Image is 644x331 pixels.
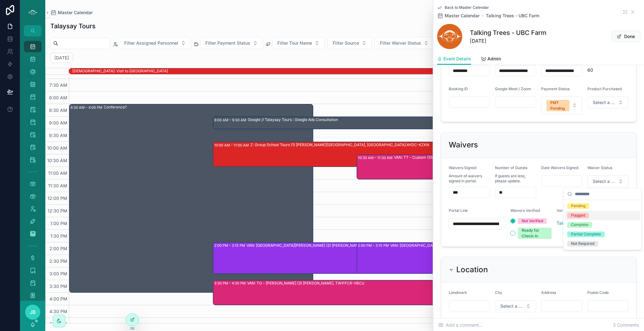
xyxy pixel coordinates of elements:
span: Back to Master Calendar [445,5,489,10]
a: Talking Trees - UBC Farm [486,13,539,19]
span: 7:00 AM [48,70,69,75]
span: Verified By [557,208,576,213]
span: 1:30 PM [49,233,69,239]
span: 11:00 AM [47,170,69,176]
span: Address [541,290,556,295]
span: 11:30 AM [47,183,69,188]
span: 4:30 PM [48,309,69,314]
button: Done [611,31,640,42]
span: Amount of waivers signed in portal. [449,174,490,184]
div: Google // Talaysay Tours : Google Ads Consultation [248,117,338,122]
span: Date Waivers Signed [541,165,578,170]
div: Flagged [571,212,585,218]
div: 2:00 PM – 3:15 PM [358,242,390,249]
div: Ready for Check-In [522,228,548,239]
span: Master Calendar [58,9,93,16]
span: Filter Source [333,40,359,46]
div: 2:00 PM – 3:15 PM [214,242,247,249]
span: 9:00 AM [47,120,69,125]
div: Not Verified [522,218,543,224]
span: 5:00 PM [48,321,69,327]
span: Waivers Signed [449,165,476,170]
span: 2:00 PM [48,246,69,251]
span: Admin [487,56,501,62]
span: 10:00 AM [46,145,69,151]
h2: [DATE] [54,55,69,61]
div: Z: Group School Tours (1) [PERSON_NAME][GEOGRAPHIC_DATA], [GEOGRAPHIC_DATA]:AYDC-KZKN [250,142,429,147]
span: Booking ID [449,86,468,91]
div: 2:00 PM – 3:15 PMVAN: [GEOGRAPHIC_DATA][PERSON_NAME] (2) [PERSON_NAME], TW:PRDU-IMDV [213,243,457,273]
div: VAN: TO - [PERSON_NAME] (3) [PERSON_NAME], TW:PFCR-VBCU [247,281,364,286]
div: 3:30 PM – 4:30 PM [214,280,247,286]
div: VAN: [GEOGRAPHIC_DATA][PERSON_NAME] (11) [PERSON_NAME], TW:BGPZ-JBWK [390,243,539,248]
h1: Talking Trees - UBC Farm [470,28,547,37]
span: 12:30 PM [46,208,69,213]
span: Waivers Verified [510,208,540,213]
button: Select Button [587,97,629,108]
div: 9:00 AM – 9:30 AM [214,117,248,123]
h1: Talaysay Tours [50,22,96,30]
h2: Waivers [449,140,478,150]
span: [DATE] [470,37,547,45]
div: SHAE: Visit to Japan [72,68,168,74]
div: 9:00 AM – 9:30 AMGoogle // Talaysay Tours : Google Ads Consultation [213,117,643,129]
span: Master Calendar [445,13,480,19]
span: 10:30 AM [46,158,69,163]
div: VAN: [GEOGRAPHIC_DATA][PERSON_NAME] (2) [PERSON_NAME], TW:PRDU-IMDV [247,243,393,248]
button: Select Button [119,37,191,49]
span: 9:30 AM [47,133,69,138]
span: 1:00 PM [49,221,69,226]
span: Talaysay Ops Tours [557,220,597,226]
span: JB [30,308,36,316]
a: Master Calendar [437,13,480,19]
div: PMT Pending [550,100,566,111]
span: Google Meet / Zoom [495,86,531,91]
button: Select Button [375,37,434,49]
span: Waiver Status [587,165,612,170]
span: Select a Product Purchased [593,99,616,106]
div: scrollable content [20,36,45,301]
div: Not Required [571,241,594,246]
button: Select Button [587,175,629,187]
span: 12:00 PM [46,196,69,201]
span: Postal Code [587,290,609,295]
span: Filter Tour Name [277,40,312,46]
a: Back to Master Calendar [437,5,489,10]
a: Master Calendar [50,9,93,16]
span: 3 Comments [613,322,639,328]
span: 8:30 AM [47,108,69,113]
div: Conference? [104,105,127,110]
button: Select Button [327,37,372,49]
button: Select Button [200,37,263,49]
div: VAN: TT - Custom (35) [PERSON_NAME], TW:JBUP-JRKZ [394,155,495,160]
button: Select Button [541,97,582,114]
a: Event Details [437,53,471,65]
span: 60 [587,67,629,73]
div: 8:30 AM – 4:00 PMConference? [69,104,313,292]
span: City [495,290,502,295]
div: 2:00 PM – 3:15 PMVAN: [GEOGRAPHIC_DATA][PERSON_NAME] (11) [PERSON_NAME], TW:BGPZ-JBWK [357,243,600,273]
span: 2:30 PM [48,258,69,264]
span: Select a Waiver Status [593,178,616,185]
span: Payment Status [541,86,569,91]
div: 10:00 AM – 11:00 AM [214,142,250,148]
span: Number of Guests [495,165,527,170]
span: Filter Waiver Status [380,40,421,46]
span: 7:30 AM [48,82,69,88]
span: Landmark [449,290,467,295]
div: 8:30 AM – 4:00 PM [70,104,104,111]
div: Suggestions [563,200,641,250]
span: Filter Assigned Personnel [124,40,178,46]
div: 10:30 AM – 11:30 AM [358,155,394,161]
img: App logo [28,8,38,18]
div: Pending [571,203,586,209]
div: [DEMOGRAPHIC_DATA]: Visit to [GEOGRAPHIC_DATA] [72,69,168,74]
button: Select Button [272,37,325,49]
span: 3:00 PM [48,271,69,276]
div: 10:00 AM – 11:00 AMZ: Group School Tours (1) [PERSON_NAME][GEOGRAPHIC_DATA], [GEOGRAPHIC_DATA]:AY... [213,142,457,167]
div: 10:30 AM – 11:30 AMVAN: TT - Custom (35) [PERSON_NAME], TW:JBUP-JRKZ [357,155,600,179]
span: Select a City [500,303,523,309]
span: 4:00 PM [48,296,69,301]
div: Partial Complete [571,231,601,237]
